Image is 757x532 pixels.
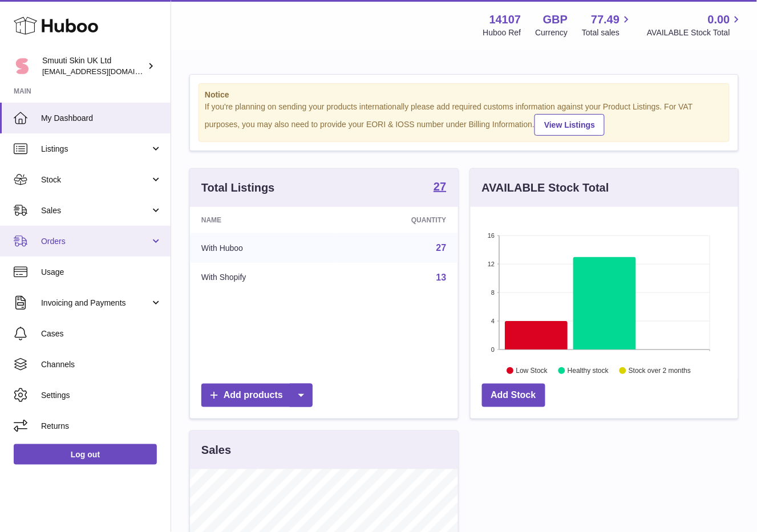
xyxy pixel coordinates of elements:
a: Add Stock [482,384,545,407]
a: 77.49 Total sales [582,12,633,38]
text: 12 [488,261,495,267]
span: Cases [41,328,162,339]
span: Orders [41,236,150,247]
div: Huboo Ref [483,27,521,38]
td: With Huboo [190,233,334,263]
strong: 14107 [489,12,521,27]
text: 0 [491,346,495,353]
span: Settings [41,390,162,401]
a: 27 [434,181,446,194]
span: My Dashboard [41,113,162,124]
div: If you're planning on sending your products internationally please add required customs informati... [205,101,723,136]
span: [EMAIL_ADDRESS][DOMAIN_NAME] [42,67,168,76]
span: Returns [41,421,162,432]
strong: Notice [205,90,723,100]
th: Name [190,207,334,233]
text: Low Stock [516,367,548,375]
text: 4 [491,318,495,324]
a: 0.00 AVAILABLE Stock Total [647,12,743,38]
text: Healthy stock [568,367,609,375]
h3: Sales [201,442,231,458]
a: 13 [436,273,447,282]
h3: AVAILABLE Stock Total [482,180,609,196]
span: Listings [41,144,150,155]
span: Total sales [582,27,633,38]
strong: GBP [543,12,568,27]
strong: 27 [434,181,446,192]
a: View Listings [535,114,605,136]
span: 0.00 [708,12,730,27]
span: AVAILABLE Stock Total [647,27,743,38]
text: 8 [491,289,495,296]
span: Stock [41,174,150,185]
h3: Total Listings [201,180,275,196]
a: 27 [436,243,447,253]
a: Log out [14,444,157,465]
span: Usage [41,267,162,278]
span: 77.49 [591,12,620,27]
th: Quantity [334,207,458,233]
div: Smuuti Skin UK Ltd [42,55,145,77]
td: With Shopify [190,263,334,293]
text: 16 [488,232,495,239]
span: Invoicing and Payments [41,298,150,308]
div: Currency [536,27,568,38]
span: Sales [41,205,150,216]
a: Add products [201,384,313,407]
img: Paivi.korvela@gmail.com [14,58,31,75]
text: Stock over 2 months [629,367,691,375]
span: Channels [41,359,162,370]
